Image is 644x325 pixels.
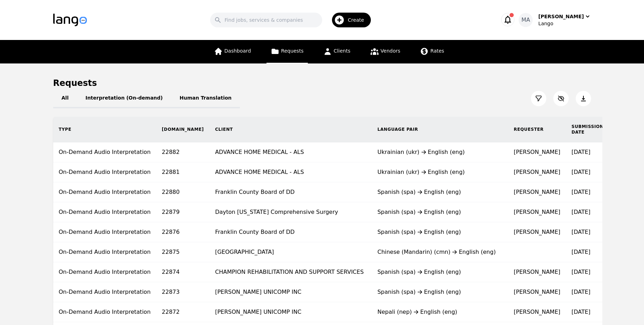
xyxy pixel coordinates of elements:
[322,10,375,30] button: Create
[378,308,503,316] div: Nepali (nep) English (eng)
[576,91,591,106] button: Export Jobs
[378,288,503,296] div: Spanish (spa) English (eng)
[508,117,566,142] th: Requester
[156,242,209,262] td: 22875
[210,40,255,63] a: Dashboard
[366,40,404,63] a: Vendors
[378,268,503,276] div: Spanish (spa) English (eng)
[378,208,503,216] div: Spanish (spa) English (eng)
[572,229,590,235] time: [DATE]
[53,202,157,222] td: On-Demand Audio Interpretation
[209,162,372,182] td: ADVANCE HOME MEDICAL - ALS
[416,40,448,63] a: Rates
[171,89,240,108] button: Human Translation
[53,182,157,202] td: On-Demand Audio Interpretation
[156,202,209,222] td: 22879
[531,91,546,106] button: Filter
[348,16,369,23] span: Create
[508,282,566,302] td: [PERSON_NAME]
[572,149,590,155] time: [DATE]
[378,168,503,176] div: Ukrainian (ukr) English (eng)
[53,282,157,302] td: On-Demand Audio Interpretation
[209,302,372,322] td: [PERSON_NAME] UNICOMP INC
[538,13,584,20] div: [PERSON_NAME]
[210,13,322,27] input: Find jobs, services & companies
[209,282,372,302] td: [PERSON_NAME] UNICOMP INC
[53,162,157,182] td: On-Demand Audio Interpretation
[53,77,97,89] h1: Requests
[381,48,400,54] span: Vendors
[281,48,304,54] span: Requests
[53,117,157,142] th: Type
[53,222,157,242] td: On-Demand Audio Interpretation
[53,242,157,262] td: On-Demand Audio Interpretation
[508,182,566,202] td: [PERSON_NAME]
[378,148,503,156] div: Ukrainian (ukr) English (eng)
[572,289,590,295] time: [DATE]
[156,302,209,322] td: 22872
[77,89,171,108] button: Interpretation (On-demand)
[209,222,372,242] td: Franklin County Board of DD
[553,91,569,106] button: Customize Column View
[156,117,209,142] th: [DOMAIN_NAME]
[53,14,87,26] img: Logo
[53,89,77,108] button: All
[378,248,503,256] div: Chinese (Mandarin) (cmn) English (eng)
[334,48,351,54] span: Clients
[53,262,157,282] td: On-Demand Audio Interpretation
[209,142,372,162] td: ADVANCE HOME MEDICAL - ALS
[430,48,444,54] span: Rates
[378,228,503,236] div: Spanish (spa) English (eng)
[156,182,209,202] td: 22880
[508,202,566,222] td: [PERSON_NAME]
[508,222,566,242] td: [PERSON_NAME]
[572,189,590,195] time: [DATE]
[572,309,590,315] time: [DATE]
[156,262,209,282] td: 22874
[378,188,503,196] div: Spanish (spa) English (eng)
[156,142,209,162] td: 22882
[209,202,372,222] td: Dayton [US_STATE] Comprehensive Surgery
[508,302,566,322] td: [PERSON_NAME]
[572,169,590,175] time: [DATE]
[572,209,590,215] time: [DATE]
[209,182,372,202] td: Franklin County Board of DD
[538,20,591,27] div: Lango
[319,40,355,63] a: Clients
[266,40,308,63] a: Requests
[209,117,372,142] th: Client
[508,262,566,282] td: [PERSON_NAME]
[372,117,508,142] th: Language Pair
[508,142,566,162] td: [PERSON_NAME]
[572,249,590,255] time: [DATE]
[566,117,609,142] th: Submission Date
[53,142,157,162] td: On-Demand Audio Interpretation
[156,282,209,302] td: 22873
[224,48,251,54] span: Dashboard
[572,269,590,275] time: [DATE]
[209,242,372,262] td: [GEOGRAPHIC_DATA]
[209,262,372,282] td: CHAMPION REHABILITATION AND SUPPORT SERVICES
[508,162,566,182] td: [PERSON_NAME]
[519,13,591,27] button: MA[PERSON_NAME]Lango
[521,16,530,24] span: MA
[156,222,209,242] td: 22876
[156,162,209,182] td: 22881
[53,302,157,322] td: On-Demand Audio Interpretation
